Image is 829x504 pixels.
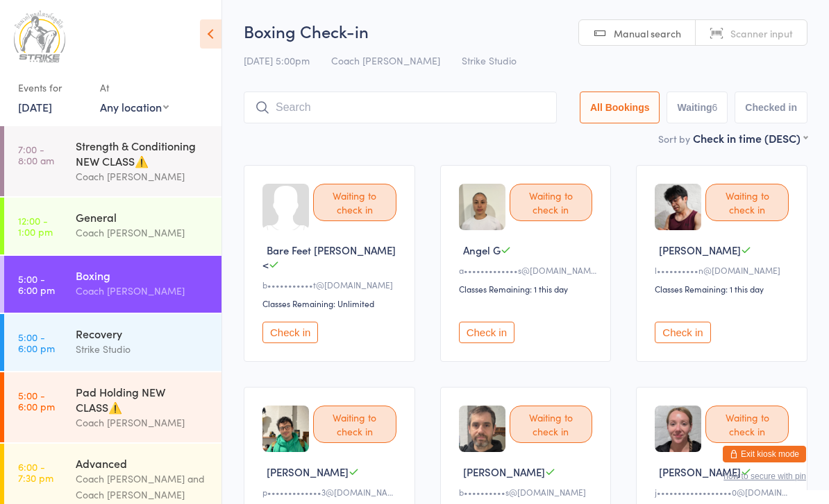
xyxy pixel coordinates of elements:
[262,486,401,498] div: p•••••••••••••3@[DOMAIN_NAME]
[18,390,55,412] time: 5:00 - 6:00 pm
[4,372,221,442] a: 5:00 -6:00 pmPad Holding NEW CLASS⚠️Coach [PERSON_NAME]
[463,464,545,479] span: [PERSON_NAME]
[313,184,396,221] div: Waiting to check in
[262,406,309,452] img: image1751957787.png
[655,264,793,276] div: l••••••••••n@[DOMAIN_NAME]
[76,138,210,168] div: Strength & Conditioning NEW CLASS⚠️
[614,26,681,40] span: Manual search
[76,209,210,225] div: General
[76,168,210,184] div: Coach [PERSON_NAME]
[244,19,807,42] h2: Boxing Check-in
[244,92,557,123] input: Search
[18,215,53,237] time: 12:00 - 1:00 pm
[331,53,440,67] span: Coach [PERSON_NAME]
[18,461,53,483] time: 6:00 - 7:30 pm
[658,132,690,146] label: Sort by
[100,76,169,99] div: At
[459,184,505,230] img: image1749019868.png
[18,273,55,295] time: 5:00 - 6:00 pm
[510,184,593,221] div: Waiting to check in
[463,243,501,257] span: Angel G
[100,99,169,114] div: Any location
[18,76,86,99] div: Events for
[655,406,701,452] img: image1724922980.png
[76,384,210,415] div: Pad Holding NEW CLASS⚠️
[262,322,318,343] button: Check in
[459,406,505,452] img: image1752277808.png
[462,53,517,67] span: Strike Studio
[18,331,55,354] time: 5:00 - 6:00 pm
[659,243,741,257] span: [PERSON_NAME]
[459,264,597,276] div: a•••••••••••••s@[DOMAIN_NAME]
[4,256,221,313] a: 5:00 -6:00 pmBoxingCoach [PERSON_NAME]
[76,225,210,241] div: Coach [PERSON_NAME]
[655,184,701,230] img: image1705367645.png
[76,415,210,431] div: Coach [PERSON_NAME]
[313,406,396,443] div: Waiting to check in
[4,126,221,196] a: 7:00 -8:00 amStrength & Conditioning NEW CLASS⚠️Coach [PERSON_NAME]
[262,243,396,272] span: Bare Feet [PERSON_NAME] <
[667,92,728,123] button: Waiting6
[705,406,789,443] div: Waiting to check in
[723,446,806,462] button: Exit kiosk mode
[76,283,210,299] div: Coach [PERSON_NAME]
[459,322,514,343] button: Check in
[76,455,210,471] div: Advanced
[18,144,54,166] time: 7:00 - 8:00 am
[693,130,807,146] div: Check in time (DESC)
[262,279,401,290] div: b•••••••••••t@[DOMAIN_NAME]
[705,184,789,221] div: Waiting to check in
[655,283,793,295] div: Classes Remaining: 1 this day
[712,102,718,113] div: 6
[659,464,741,479] span: [PERSON_NAME]
[459,486,597,498] div: b••••••••••s@[DOMAIN_NAME]
[723,471,806,481] button: how to secure with pin
[580,92,660,123] button: All Bookings
[76,471,210,503] div: Coach [PERSON_NAME] and Coach [PERSON_NAME]
[76,326,210,341] div: Recovery
[655,486,793,498] div: j••••••••••••••••••0@[DOMAIN_NAME]
[244,53,310,67] span: [DATE] 5:00pm
[76,268,210,283] div: Boxing
[4,198,221,254] a: 12:00 -1:00 pmGeneralCoach [PERSON_NAME]
[18,99,52,114] a: [DATE]
[655,322,710,343] button: Check in
[735,92,807,123] button: Checked in
[262,297,401,309] div: Classes Remaining: Unlimited
[76,341,210,357] div: Strike Studio
[510,406,593,443] div: Waiting to check in
[730,26,793,40] span: Scanner input
[459,283,597,295] div: Classes Remaining: 1 this day
[267,464,349,479] span: [PERSON_NAME]
[4,314,221,371] a: 5:00 -6:00 pmRecoveryStrike Studio
[14,10,65,62] img: Strike Studio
